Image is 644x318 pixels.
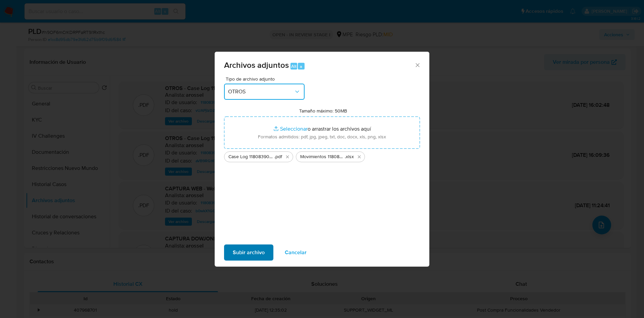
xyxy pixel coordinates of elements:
button: Subir archivo [224,244,273,261]
span: Cancelar [285,245,307,260]
button: OTROS [224,84,305,100]
span: Tipo de archivo adjunto [226,77,306,81]
ul: Archivos seleccionados [224,149,420,162]
span: OTROS [228,88,294,95]
label: Tamaño máximo: 50MB [299,108,347,114]
button: Cancelar [276,244,315,261]
span: Movimientos 1180839074 - 01_10_2025 [300,153,345,160]
span: Subir archivo [233,245,265,260]
span: Case Log 1180839074 - 01_10_2025 [228,153,274,160]
span: Alt [291,63,297,70]
span: Archivos adjuntos [224,59,289,71]
button: Cerrar [414,62,420,68]
span: a [300,63,302,70]
span: .pdf [274,153,282,160]
button: Eliminar Case Log 1180839074 - 01_10_2025.pdf [283,153,291,161]
button: Eliminar Movimientos 1180839074 - 01_10_2025.xlsx [355,153,363,161]
span: .xlsx [345,153,354,160]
